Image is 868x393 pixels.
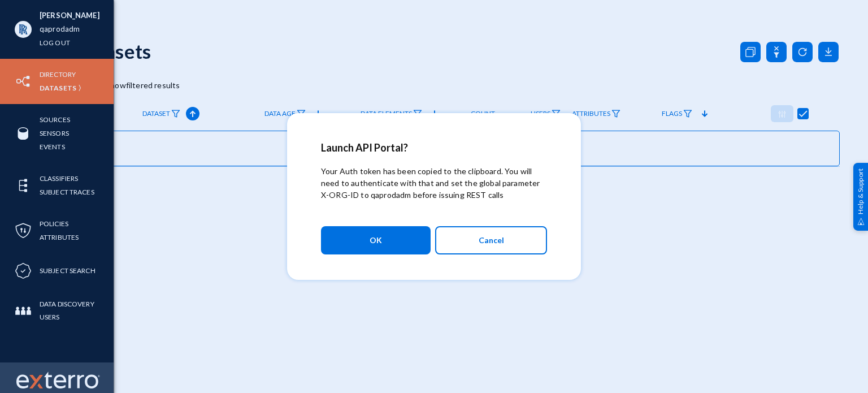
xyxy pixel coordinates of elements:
h2: Launch API Portal? [321,141,547,154]
span: OK [370,230,382,251]
button: OK [321,226,431,254]
span: Cancel [479,231,504,250]
button: Cancel [435,226,547,254]
p: Your Auth token has been copied to the clipboard. You will need to authenticate with that and set... [321,165,547,201]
